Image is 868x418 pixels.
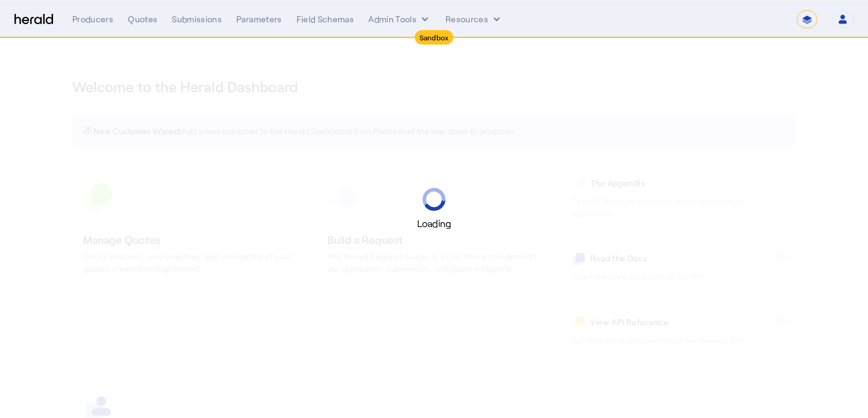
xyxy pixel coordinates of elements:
div: Quotes [128,13,157,25]
div: Submissions [172,13,222,25]
img: Herald Logo [14,14,53,25]
div: Sandbox [415,30,454,45]
button: Resources dropdown menu [445,13,503,25]
div: Field Schemas [297,13,354,25]
div: Producers [72,13,113,25]
div: Parameters [236,13,282,25]
button: internal dropdown menu [368,13,431,25]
